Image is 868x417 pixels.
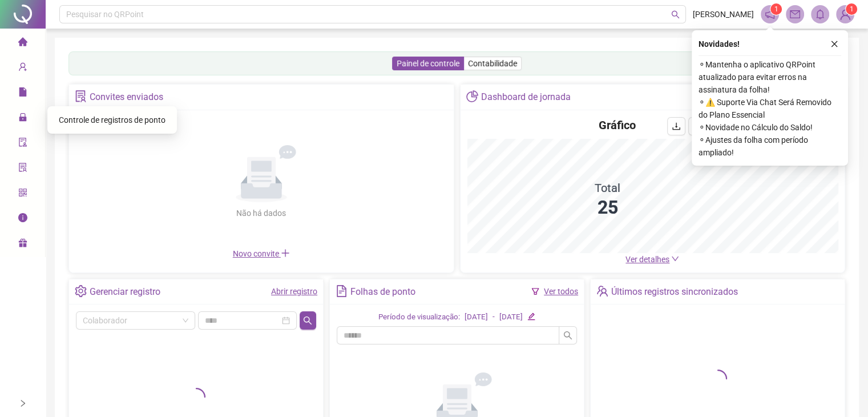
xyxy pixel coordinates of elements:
div: Últimos registros sincronizados [611,282,738,302]
div: Folhas de ponto [350,282,415,302]
div: Gerenciar registro [90,282,160,302]
div: Convites enviados [90,87,163,107]
a: Abrir registro [271,287,317,296]
span: close [830,40,838,48]
span: filter [531,287,539,295]
span: search [303,316,312,325]
span: search [671,10,680,19]
span: setting [75,285,87,297]
span: home [18,32,27,55]
span: info-circle [18,208,27,231]
span: Controle de registros de ponto [59,115,165,125]
span: 1 [774,5,778,13]
span: pie-chart [466,90,478,102]
span: notification [765,9,775,19]
span: file-text [336,285,348,297]
span: plus [281,248,290,258]
span: ⚬ Mantenha o aplicativo QRPoint atualizado para evitar erros na assinatura da folha! [699,58,841,96]
span: gift [18,233,27,256]
span: loading [709,370,727,388]
span: download [672,122,681,131]
div: - [492,311,495,323]
span: team [596,285,608,297]
a: Ver todos [544,287,578,296]
span: solution [75,90,87,102]
span: solution [18,158,27,181]
span: Novo convite [233,249,290,258]
div: Período de visualização: [378,311,460,323]
span: ⚬ Novidade no Cálculo do Saldo! [699,121,841,134]
div: Dashboard de jornada [481,87,571,107]
span: user-add [18,57,27,80]
span: ⚬ Ajustes da folha com período ampliado! [699,134,841,159]
span: right [19,399,27,407]
span: [PERSON_NAME] [693,8,754,21]
span: audit [18,133,27,155]
span: bell [815,9,825,19]
a: Ver detalhes down [625,255,679,264]
div: [DATE] [465,311,488,323]
span: loading [187,388,205,406]
sup: 1 [770,3,782,15]
span: Painel de controle [397,59,459,68]
h4: Gráfico [599,117,636,133]
span: Ver detalhes [625,255,669,264]
sup: Atualize o seu contato no menu Meus Dados [846,3,857,15]
span: lock [18,107,27,130]
span: ⚬ ⚠️ Suporte Via Chat Será Removido do Plano Essencial [699,96,841,121]
span: Novidades ! [699,38,740,50]
span: search [563,331,572,340]
span: mail [790,9,800,19]
img: 93650 [837,6,854,23]
span: file [18,82,27,105]
div: Não há dados [209,207,314,219]
span: Contabilidade [468,59,517,68]
div: [DATE] [499,311,523,323]
span: edit [527,312,535,320]
span: 1 [850,5,854,13]
span: down [671,255,679,263]
span: qrcode [18,183,27,206]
